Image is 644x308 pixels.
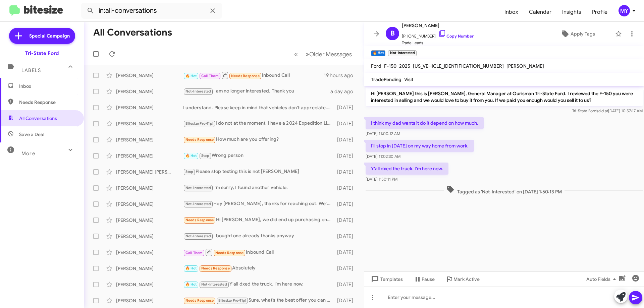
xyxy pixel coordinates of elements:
[290,47,356,61] nav: Page navigation example
[185,266,197,270] span: 🔥 Hot
[116,217,183,224] div: [PERSON_NAME]
[116,136,183,143] div: [PERSON_NAME]
[334,265,359,272] div: [DATE]
[586,273,619,285] span: Auto Fields
[366,163,448,175] p: Y'all dxed the truck. I'm here now.
[218,298,246,303] span: Bitesize Pro-Tip!
[334,233,359,240] div: [DATE]
[21,67,41,73] span: Labels
[185,89,211,94] span: Not-Interested
[587,2,613,22] a: Profile
[334,281,359,288] div: [DATE]
[116,201,183,207] div: [PERSON_NAME]
[116,297,183,304] div: [PERSON_NAME]
[116,185,183,191] div: [PERSON_NAME]
[185,153,197,158] span: 🔥 Hot
[290,47,302,61] button: Previous
[399,63,410,69] span: 2025
[364,273,408,285] button: Templates
[183,281,334,288] div: Y'all dxed the truck. I'm here now.
[183,297,334,304] div: Sure, what’s the best offer you can give me?
[371,50,385,56] small: 🔥 Hot
[116,169,183,175] div: [PERSON_NAME] [PERSON_NAME]
[116,120,183,127] div: [PERSON_NAME]
[183,200,334,208] div: Hey [PERSON_NAME], thanks for reaching out. We're not going to be looking for any new cars at thi...
[116,104,183,111] div: [PERSON_NAME]
[334,169,359,175] div: [DATE]
[334,185,359,191] div: [DATE]
[334,297,359,304] div: [DATE]
[185,234,211,238] span: Not-Interested
[543,28,612,40] button: Apply Tags
[371,63,381,69] span: Ford
[619,5,630,16] div: MY
[334,104,359,111] div: [DATE]
[185,282,197,287] span: 🔥 Hot
[183,120,334,127] div: I do not at the moment. I have a 2024 Expedition Limited here. It's a pre-owned one. Let me know ...
[183,248,334,256] div: Inbound Call
[116,281,183,288] div: [PERSON_NAME]
[402,21,474,29] span: [PERSON_NAME]
[21,150,35,157] span: More
[183,152,334,160] div: Wrong person
[366,177,397,182] span: [DATE] 1:50:11 PM
[366,117,484,129] p: I think my dad wants it do it depend on how much.
[408,273,440,285] button: Pause
[440,273,485,285] button: Mark Active
[306,50,309,58] span: »
[557,2,587,22] span: Insights
[183,184,334,192] div: I'm sorry, I found another vehicle.
[116,233,183,240] div: [PERSON_NAME]
[116,249,183,256] div: [PERSON_NAME]
[402,40,474,46] span: Trade Leads
[572,108,643,113] span: Tri-State Ford [DATE] 10:57:17 AM
[81,3,222,19] input: Search
[185,202,211,206] span: Not-Interested
[506,63,544,69] span: [PERSON_NAME]
[422,273,435,285] span: Pause
[93,27,172,38] h1: All Conversations
[185,298,214,303] span: Needs Response
[116,265,183,272] div: [PERSON_NAME]
[201,282,227,287] span: Not-Interested
[185,121,213,126] span: Bitesize Pro-Tip!
[366,131,400,136] span: [DATE] 11:00:12 AM
[19,99,76,106] span: Needs Response
[334,136,359,143] div: [DATE]
[185,137,214,142] span: Needs Response
[9,28,75,44] a: Special Campaign
[116,152,183,159] div: [PERSON_NAME]
[499,2,524,22] span: Inbox
[294,50,298,58] span: «
[571,28,595,40] span: Apply Tags
[183,216,334,224] div: Hi [PERSON_NAME], we did end up purchasing one then. Thank you for checking back in.
[19,115,57,122] span: All Conversations
[334,201,359,207] div: [DATE]
[29,33,70,39] span: Special Campaign
[404,76,413,82] span: Visit
[302,47,356,61] button: Next
[334,120,359,127] div: [DATE]
[384,63,396,69] span: F-150
[334,152,359,159] div: [DATE]
[201,153,209,158] span: Stop
[366,154,400,159] span: [DATE] 11:02:30 AM
[370,273,403,285] span: Templates
[334,217,359,224] div: [DATE]
[185,74,197,78] span: 🔥 Hot
[324,72,359,79] div: 19 hours ago
[201,266,230,270] span: Needs Response
[438,34,474,39] a: Copy Number
[185,218,214,222] span: Needs Response
[453,273,480,285] span: Mark Active
[413,63,504,69] span: [US_VEHICLE_IDENTIFICATION_NUMBER]
[596,108,608,113] span: said at
[613,5,637,16] button: MY
[183,71,324,79] div: Inbound Call
[183,87,330,95] div: I am no longer interested. Thank you
[183,136,334,143] div: How much are you offering?
[371,76,401,82] span: TradePending
[183,104,334,111] div: I understand. Please keep in mind that vehicles don't appreciate. Your trade in value will be at ...
[366,140,474,152] p: I'll stop in [DATE] on my way home from work.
